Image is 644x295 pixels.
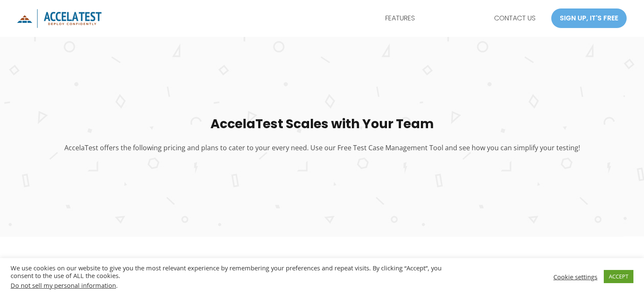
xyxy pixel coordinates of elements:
[604,270,633,283] a: ACCEPT
[422,8,487,29] a: PRICING & PLANS
[210,115,434,133] strong: AccelaTest Scales with Your Team
[11,264,447,289] div: We use cookies on our website to give you the most relevant experience by remembering your prefer...
[17,9,102,28] img: icon
[11,281,447,289] div: .
[487,8,542,29] a: CONTACT US
[379,8,422,29] a: FEATURES
[11,281,116,289] a: Do not sell my personal information
[17,13,102,22] a: AccelaTest
[379,8,542,29] nav: Site Navigation
[553,273,597,281] a: Cookie settings
[551,8,627,28] a: SIGN UP, IT'S FREE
